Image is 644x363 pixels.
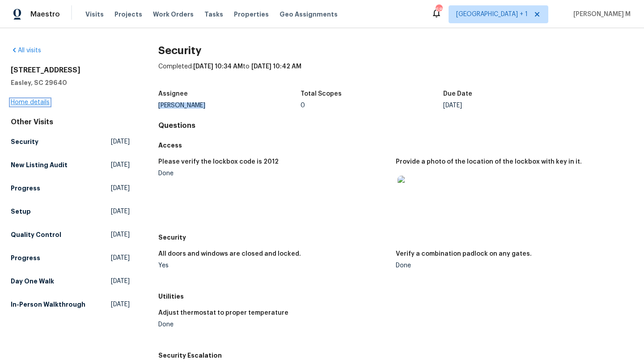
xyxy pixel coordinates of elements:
a: Progress[DATE] [11,250,130,266]
h5: Assignee [158,91,188,97]
a: In-Person Walkthrough[DATE] [11,296,130,312]
a: Setup[DATE] [11,203,130,219]
h5: Total Scopes [301,91,342,97]
div: 0 [301,102,443,109]
h5: New Listing Audit [11,160,68,169]
h5: Setup [11,207,31,216]
h2: [STREET_ADDRESS] [11,66,130,75]
span: [DATE] [111,277,130,286]
h5: Quality Control [11,230,61,239]
h5: Day One Walk [11,277,54,286]
div: Yes [158,262,389,269]
div: Completed: to [158,62,633,85]
div: Other Visits [11,118,130,127]
span: [DATE] [111,184,130,193]
a: Progress[DATE] [11,180,130,196]
h2: Security [158,46,633,55]
a: Quality Control[DATE] [11,227,130,243]
span: [DATE] [111,160,130,169]
h5: In-Person Walkthrough [11,300,85,309]
span: Maestro [30,10,60,19]
h4: Questions [158,121,633,130]
h5: Provide a photo of the location of the lockbox with key in it. [396,159,582,165]
span: [PERSON_NAME] M [570,10,631,19]
div: [DATE] [443,102,586,109]
h5: Access [158,141,633,150]
h5: Please verify the lockbox code is 2012 [158,159,279,165]
h5: Progress [11,253,40,262]
a: Security[DATE] [11,134,130,150]
h5: Utilities [158,292,633,301]
span: [GEOGRAPHIC_DATA] + 1 [456,10,528,19]
div: Done [158,321,389,328]
h5: Progress [11,184,40,193]
a: Day One Walk[DATE] [11,273,130,289]
div: [PERSON_NAME] [158,102,301,109]
span: Projects [114,10,142,19]
span: Geo Assignments [280,10,338,19]
span: [DATE] 10:42 AM [251,63,301,70]
div: 68 [436,5,442,14]
span: Tasks [204,11,223,17]
span: [DATE] [111,207,130,216]
h5: Verify a combination padlock on any gates. [396,251,532,257]
h5: Adjust thermostat to proper temperature [158,310,288,316]
span: Visits [85,10,104,19]
a: New Listing Audit[DATE] [11,157,130,173]
h5: Easley, SC 29640 [11,78,130,87]
h5: Security Escalation [158,351,633,360]
span: [DATE] [111,300,130,309]
div: Done [158,170,389,177]
a: Home details [11,99,50,106]
span: [DATE] 10:34 AM [193,63,243,70]
h5: Due Date [443,91,472,97]
h5: All doors and windows are closed and locked. [158,251,301,257]
span: [DATE] [111,137,130,146]
a: All visits [11,47,41,54]
span: Work Orders [153,10,194,19]
span: [DATE] [111,230,130,239]
h5: Security [11,137,38,146]
span: Properties [234,10,269,19]
h5: Security [158,233,633,242]
div: Done [396,262,626,269]
span: [DATE] [111,253,130,262]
